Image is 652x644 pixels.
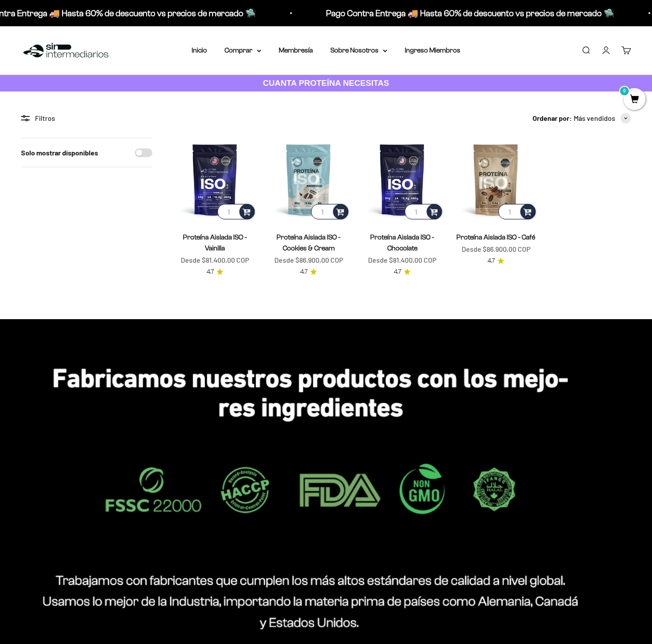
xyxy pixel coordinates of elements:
a: Proteína Aislada ISO - Cookies & Cream [277,233,340,252]
span: 4.7 [207,267,214,277]
p: Pago Contra Entrega 🚚 Hasta 60% de descuento vs precios de mercado 🛸 [252,6,541,20]
span: 4.7 [487,256,495,266]
label: Solo mostrar disponibles [21,147,98,158]
a: 4.74.7 de 5.0 estrellas [207,267,223,277]
a: 0 [624,95,645,105]
summary: Comprar [224,45,261,56]
sale-price: Desde $86.900,00 COP [274,254,343,266]
sale-price: Desde $81.400,00 COP [181,254,249,266]
div: Filtros [21,113,152,124]
span: Más vendidos [574,113,615,124]
span: Ordenar por: [533,113,572,124]
a: Proteína Aislada ISO - Chocolate [370,233,434,252]
strong: CUANTA PROTEÍNA NECESITAS [263,78,389,88]
span: 4.7 [300,267,308,277]
mark: 0 [619,86,630,96]
a: 4.74.7 de 5.0 estrellas [300,267,317,277]
a: Inicio [192,46,207,54]
a: 4.74.7 de 5.0 estrellas [394,267,410,277]
summary: Sobre Nosotros [330,45,387,56]
sale-price: Desde $86.900,00 COP [462,243,530,255]
button: Más vendidos [574,113,631,124]
a: Membresía [279,46,313,54]
span: 4.7 [394,267,401,277]
sale-price: Desde $81.400,00 COP [368,254,436,266]
a: Proteína Aislada ISO - Café [456,233,535,241]
a: 4.74.7 de 5.0 estrellas [487,256,504,266]
a: Proteína Aislada ISO - Vainilla [183,233,247,252]
a: Ingreso Miembros [405,46,460,54]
